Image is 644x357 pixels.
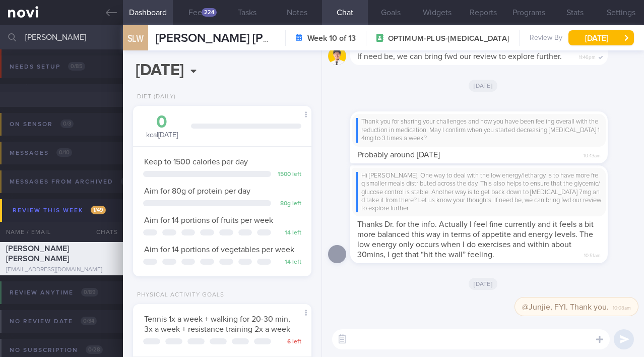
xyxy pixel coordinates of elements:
[579,51,596,61] span: 11:46pm
[568,30,634,45] button: [DATE]
[143,113,181,131] div: 0
[356,172,602,212] div: Hi [PERSON_NAME], One way to deal with the low energy/lethargy is to have more freq smaller meals...
[530,34,562,43] span: Review By
[357,151,440,159] span: Probably around [DATE]
[81,288,98,296] span: 0 / 89
[307,33,356,43] strong: Week 10 of 13
[10,204,108,217] div: Review this week
[81,317,97,325] span: 0 / 34
[613,302,631,312] span: 10:08am
[522,303,609,311] span: @Junjie, FYI. Thank you.
[276,259,301,266] div: 14 left
[121,177,130,186] span: 0
[156,32,346,44] span: [PERSON_NAME] [PERSON_NAME]
[388,34,509,44] span: OPTIMUM-PLUS-[MEDICAL_DATA]
[6,266,117,274] div: [EMAIL_ADDRESS][DOMAIN_NAME]
[86,345,103,354] span: 0 / 28
[7,175,132,189] div: Messages from Archived
[469,278,497,290] span: [DATE]
[7,117,76,131] div: On sensor
[584,150,601,159] span: 10:43am
[469,80,497,92] span: [DATE]
[584,250,601,259] span: 10:51am
[357,220,594,259] span: Thanks Dr. for the info. Actually I feel fine currently and it feels a bit more balanced this way...
[276,200,301,208] div: 80 g left
[7,343,105,357] div: No subscription
[7,315,99,328] div: No review date
[133,291,224,299] div: Physical Activity Goals
[144,246,294,254] span: Aim for 14 portions of vegetables per week
[357,52,562,61] span: If need be, we can bring fwd our review to explore further.
[120,19,151,58] div: SLW
[202,8,217,17] div: 224
[144,187,250,195] span: Aim for 80g of protein per day
[6,245,69,263] span: [PERSON_NAME] [PERSON_NAME]
[144,158,248,166] span: Keep to 1500 calories per day
[276,229,301,237] div: 14 left
[7,60,88,74] div: Needs setup
[144,216,273,224] span: Aim for 14 portions of fruits per week
[68,62,85,71] span: 0 / 85
[83,222,123,242] div: Chats
[91,206,106,214] span: 1 / 49
[7,286,101,300] div: Review anytime
[143,113,181,140] div: kcal [DATE]
[7,146,75,160] div: Messages
[276,338,301,346] div: 6 left
[356,118,602,143] div: Thank you for sharing your challenges and how you have been feeling overall with the reduction in...
[133,93,176,101] div: Diet (Daily)
[276,171,301,178] div: 1500 left
[144,315,290,333] span: Tennis 1x a week + walking for 20-30 min, 3x a week + resistance training 2x a week
[60,120,74,128] span: 0 / 3
[56,148,72,157] span: 0 / 10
